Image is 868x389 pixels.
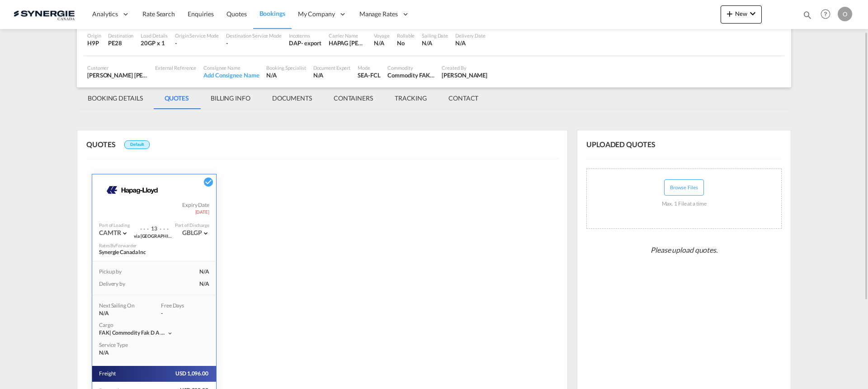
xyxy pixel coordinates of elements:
[99,228,128,237] div: CAMTR
[149,220,160,233] div: Transit Time 13
[202,230,209,237] md-icon: icon-chevron-down
[182,202,209,209] span: Expiry Date
[175,39,219,47] div: -
[442,64,487,71] div: Created By
[203,64,259,71] div: Consignee Name
[141,32,168,39] div: Load Details
[203,177,214,187] md-icon: icon-checkbox-marked-circle
[323,87,384,109] md-tab-item: CONTAINERS
[140,220,149,233] div: . . .
[455,32,486,39] div: Delivery Date
[818,6,833,22] span: Help
[422,32,448,39] div: Sailing Date
[99,322,209,329] div: Cargo
[99,349,109,357] span: N/A
[724,10,758,17] span: New
[99,341,135,349] div: Service Type
[165,370,209,378] span: USD 1,096.00
[384,87,438,109] md-tab-item: TRACKING
[109,329,111,336] span: |
[329,32,367,39] div: Carrier Name
[86,140,122,149] span: QUOTES
[313,71,351,79] div: N/A
[155,64,196,71] div: External Reference
[455,39,486,47] div: N/A
[124,140,149,149] div: Default
[160,220,169,233] div: . . .
[9,9,207,19] body: Editor, editor2
[195,209,209,215] span: [DATE]
[329,39,367,47] div: HAPAG LLOYD
[167,330,173,336] md-icon: icon-chevron-down
[387,71,434,79] div: Commodity FAK D a n g e r o u s G o o d s IMO Class 2.1. Flammable gases UN Number 1950
[374,32,390,39] div: Voyage
[99,268,122,276] div: Pickup by
[99,249,189,256] div: Synergie Canada Inc
[99,329,112,336] span: FAK
[87,64,148,71] div: Customer
[647,241,721,259] span: Please upload quotes.
[99,222,130,228] div: Port of Loading
[838,7,852,21] div: O
[99,370,117,378] span: Freight
[142,10,175,18] span: Rate Search
[289,32,321,39] div: Incoterms
[202,229,209,236] span: Port of DischargeGBLGP DeliveryPE28
[175,222,209,228] div: Port of Discharge
[115,243,137,248] span: Forwarder
[266,71,306,79] div: N/A
[747,8,758,19] md-icon: icon-chevron-down
[442,71,487,79] div: Karen Mercier
[92,10,118,19] span: Analytics
[188,10,214,18] span: Enquiries
[261,87,323,109] md-tab-item: DOCUMENTS
[358,71,380,79] div: SEA-FCL
[154,87,200,109] md-tab-item: QUOTES
[87,39,101,47] div: H9P
[199,280,209,288] div: N/A
[134,233,175,239] div: via Port via SOUTHAMPTON, GB
[387,64,434,71] div: Commodity
[87,71,148,79] div: [PERSON_NAME] [PERSON_NAME]
[586,139,662,149] span: UPLOADED QUOTES
[374,39,390,47] div: N/A
[226,32,282,39] div: Destination Service Mode
[397,32,415,39] div: Rollable
[313,64,351,71] div: Document Expert
[724,8,735,19] md-icon: icon-plus 400-fg
[99,242,137,249] div: Rates By
[141,39,168,47] div: 20GP x 1
[99,310,147,317] div: N/A
[664,179,704,196] button: Browse Files
[99,179,170,202] img: HAPAG LLOYD
[99,329,167,337] div: commodity fak d a n g e r o u s g o o d s imo class 2.1. flammable gases un number 1950
[99,302,147,310] div: Next Sailing On
[358,64,380,71] div: Mode
[438,87,489,109] md-tab-item: CONTACT
[226,39,282,47] div: -
[199,268,209,276] div: N/A
[161,302,197,310] div: Free Days
[359,10,398,19] span: Manage Rates
[161,310,197,317] div: -
[226,10,246,18] span: Quotes
[14,4,75,24] img: 1f56c880d42311ef80fc7dca854c8e59.png
[802,10,812,24] div: icon-magnify
[266,64,306,71] div: Booking Specialist
[397,39,415,47] div: No
[182,228,209,237] div: GBLGP
[662,196,707,212] div: Max. 1 File at a time
[298,10,335,19] span: My Company
[108,39,133,47] div: PE28
[108,32,133,39] div: Destination
[301,39,321,47] div: - export
[121,229,128,236] span: Pickup H9P Port of LoadingCAMTR
[175,32,219,39] div: Origin Service Mode
[289,39,301,47] div: DAP
[77,87,489,109] md-pagination-wrapper: Use the left and right arrow keys to navigate between tabs
[802,10,812,20] md-icon: icon-magnify
[203,71,259,79] div: Add Consignee Name
[99,280,125,288] div: Delivery by
[87,32,101,39] div: Origin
